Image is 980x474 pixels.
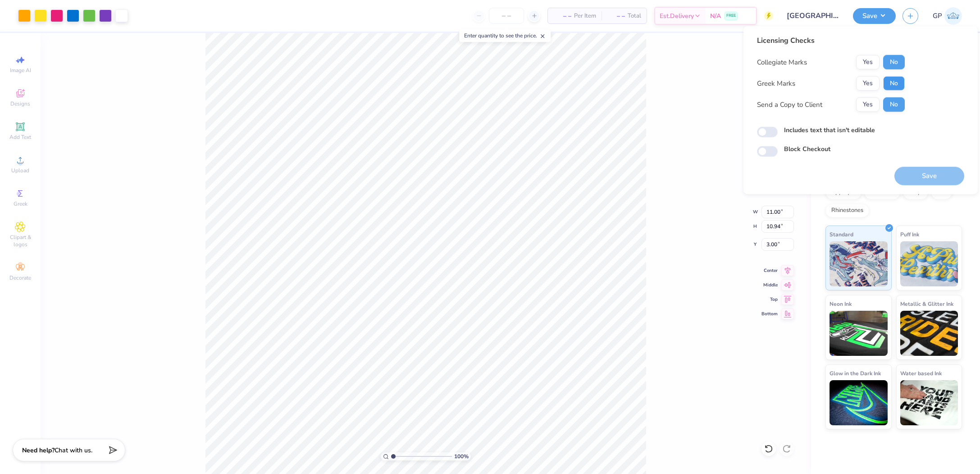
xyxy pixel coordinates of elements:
span: Chat with us. [55,446,92,455]
input: – – [489,8,524,24]
label: Block Checkout [784,144,830,154]
span: Top [761,296,778,303]
div: Licensing Checks [757,35,905,46]
span: Center [761,267,778,274]
img: Water based Ink [900,380,958,425]
span: N/A [710,11,721,21]
span: – – [607,11,625,21]
button: No [883,76,905,91]
span: Total [628,11,641,21]
div: Greek Marks [757,78,795,89]
span: Middle [761,282,778,288]
span: Est. Delivery [660,11,694,21]
span: Decorate [9,274,31,281]
div: Enter quantity to see the price. [459,29,551,42]
a: GP [933,7,962,25]
strong: Need help? [22,446,55,455]
span: Glow in the Dark Ink [830,368,881,378]
div: Collegiate Marks [757,57,807,68]
button: No [883,55,905,69]
img: Standard [830,241,888,286]
span: Metallic & Glitter Ink [900,299,953,308]
span: Image AI [10,67,31,74]
img: Puff Ink [900,241,958,286]
span: Clipart & logos [5,234,36,248]
img: Neon Ink [830,311,888,356]
button: Yes [856,97,880,112]
span: Bottom [761,311,778,317]
button: No [883,97,905,112]
button: Save [853,8,896,24]
button: Yes [856,76,880,91]
label: Includes text that isn't editable [784,125,875,135]
span: – – [553,11,571,21]
span: Puff Ink [900,230,919,239]
img: Gene Padilla [944,7,962,25]
span: Designs [10,100,30,107]
span: Add Text [9,133,31,141]
span: Water based Ink [900,368,942,378]
div: Rhinestones [825,204,869,217]
span: FREE [726,13,736,19]
span: Neon Ink [830,299,852,308]
span: 100 % [454,452,469,460]
button: Yes [856,55,880,69]
div: Send a Copy to Client [757,100,822,110]
img: Glow in the Dark Ink [830,380,888,425]
span: Greek [14,200,27,207]
span: Upload [11,167,29,174]
span: GP [933,11,942,21]
span: Standard [830,230,853,239]
img: Metallic & Glitter Ink [900,311,958,356]
span: Per Item [574,11,596,21]
input: Untitled Design [780,7,846,25]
